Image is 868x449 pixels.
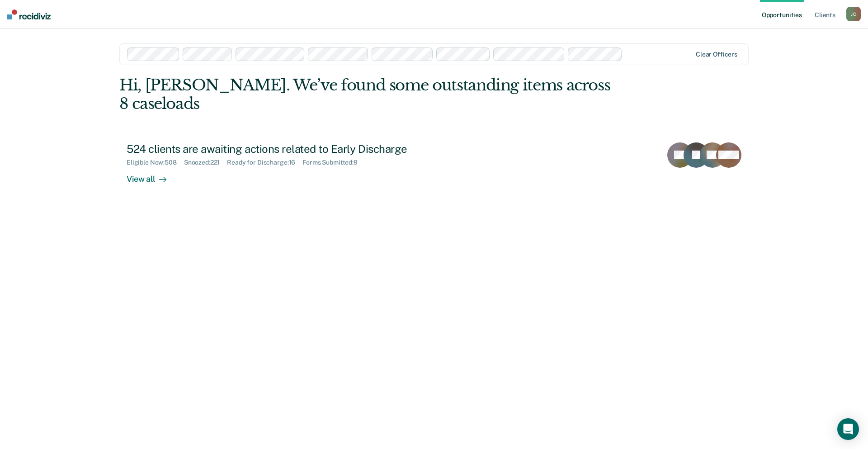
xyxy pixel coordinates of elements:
img: Recidiviz [7,9,51,19]
div: J C [846,7,861,21]
div: Snoozed : 221 [184,159,227,166]
div: Eligible Now : 508 [127,159,184,166]
div: 524 clients are awaiting actions related to Early Discharge [127,142,444,156]
div: Hi, [PERSON_NAME]. We’ve found some outstanding items across 8 caseloads [119,76,623,113]
button: JC [846,7,861,21]
div: Forms Submitted : 9 [302,159,365,166]
div: Clear officers [696,51,737,58]
div: Ready for Discharge : 16 [227,159,302,166]
a: 524 clients are awaiting actions related to Early DischargeEligible Now:508Snoozed:221Ready for D... [119,135,749,206]
div: View all [127,166,177,184]
div: Open Intercom Messenger [837,418,859,440]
